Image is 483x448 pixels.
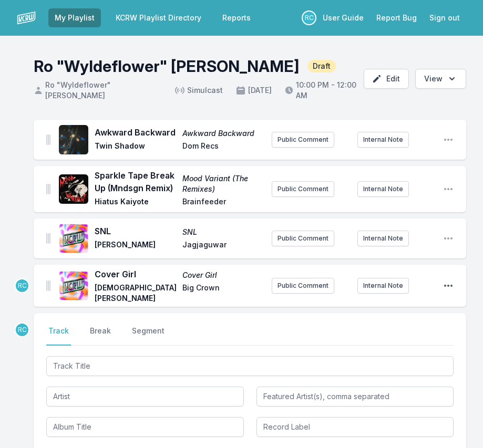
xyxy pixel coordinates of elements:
[95,126,176,139] span: Awkward Backward
[357,278,409,294] button: Internal Note
[46,326,71,346] button: Track
[316,8,370,27] a: User Guide
[272,231,334,246] button: Public Comment
[46,280,50,291] img: Drag Handle
[95,225,176,237] span: SNL
[109,8,208,27] a: KCRW Playlist Directory
[59,224,88,253] img: SNL
[34,80,162,101] span: Ro "Wyldeflower" [PERSON_NAME]
[423,8,466,27] button: Sign out
[95,141,176,153] span: Twin Shadow
[235,85,272,96] span: [DATE]
[130,326,167,346] button: Segment
[34,57,299,76] h1: Ro "Wyldeflower" [PERSON_NAME]
[46,134,50,145] img: Drag Handle
[48,8,101,27] a: My Playlist
[272,181,334,197] button: Public Comment
[182,196,264,209] span: Brainfeeder
[182,283,264,304] span: Big Crown
[182,227,264,237] span: SNL
[95,268,176,280] span: Cover Girl
[17,8,36,27] img: logo-white-87cec1fa9cbef997252546196dc51331.png
[357,181,409,197] button: Internal Note
[182,141,264,153] span: Dom Recs
[443,233,454,244] button: Open playlist item options
[364,69,409,89] button: Edit
[182,239,264,252] span: Jagjaguwar
[174,85,223,96] span: Simulcast
[15,278,29,293] p: Rocio Contreras
[216,8,257,27] a: Reports
[256,387,454,407] input: Featured Artist(s), comma separated
[443,280,454,291] button: Open playlist item options
[59,271,88,300] img: Cover Girl
[88,326,113,346] button: Break
[357,132,409,148] button: Internal Note
[46,184,50,194] img: Drag Handle
[370,8,423,27] a: Report Bug
[307,60,336,72] span: Draft
[284,80,364,101] span: 10:00 PM - 12:00 AM
[182,173,264,194] span: Mood Variant (The Remixes)
[95,196,176,209] span: Hiatus Kaiyote
[46,417,244,437] input: Album Title
[59,125,88,154] img: Awkward Backward
[95,239,176,252] span: [PERSON_NAME]
[182,270,264,280] span: Cover Girl
[182,128,264,139] span: Awkward Backward
[357,231,409,246] button: Internal Note
[272,132,334,148] button: Public Comment
[302,11,316,25] p: Rocio Contreras
[46,387,244,407] input: Artist
[46,233,50,244] img: Drag Handle
[95,169,176,194] span: Sparkle Tape Break Up (Mndsgn Remix)
[95,283,176,304] span: [DEMOGRAPHIC_DATA] [PERSON_NAME]
[46,356,454,376] input: Track Title
[256,417,454,437] input: Record Label
[443,134,454,145] button: Open playlist item options
[272,278,334,294] button: Public Comment
[443,184,454,194] button: Open playlist item options
[59,174,88,204] img: Mood Variant (The Remixes)
[415,69,466,89] button: Open options
[15,322,29,337] p: Rocio Contreras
